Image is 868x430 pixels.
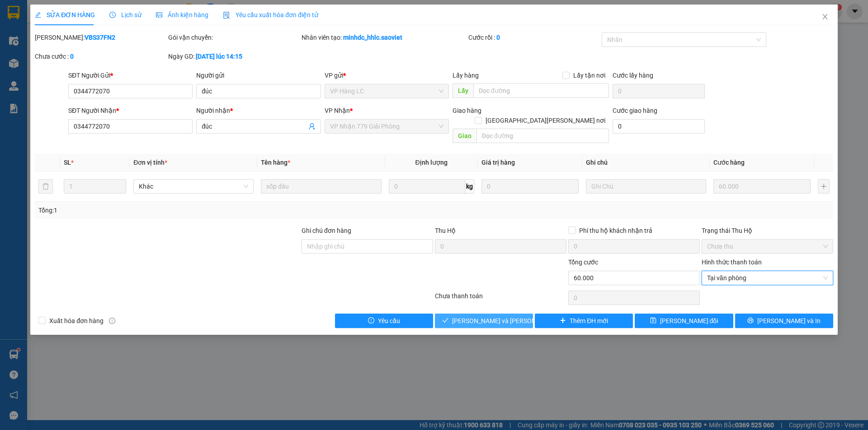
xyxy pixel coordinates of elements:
span: Đơn vị tính [133,159,167,166]
div: Nhân viên tạo: [302,32,467,42]
div: Cước rồi : [468,32,600,42]
span: Khác [139,180,248,193]
button: delete [38,179,53,194]
div: Gói vận chuyển: [168,32,300,42]
span: Cước hàng [713,159,745,166]
span: Lịch sử [109,11,142,18]
span: Thêm ĐH mới [570,316,608,326]
span: Xuất hóa đơn hàng [46,316,107,326]
div: Ngày GD: [168,51,300,61]
input: Dọc đường [476,129,609,143]
span: SL [64,159,71,166]
span: printer [747,317,754,324]
div: Người gửi [196,70,321,80]
span: check [442,317,448,324]
span: Lấy hàng [453,72,479,79]
span: [GEOGRAPHIC_DATA][PERSON_NAME] nơi [482,116,609,125]
div: [PERSON_NAME]: [35,32,166,42]
span: Lấy [453,83,473,98]
b: minhdc_hhlc.saoviet [343,34,402,41]
label: Cước lấy hàng [613,72,653,79]
b: 0 [70,53,74,60]
span: picture [156,12,162,18]
span: Chưa thu [707,240,828,253]
span: Yêu cầu [378,316,400,326]
div: Trạng thái Thu Hộ [702,226,833,236]
input: Ghi chú đơn hàng [302,239,433,254]
span: close [821,13,829,20]
button: check[PERSON_NAME] và [PERSON_NAME] hàng [435,314,533,328]
img: icon [223,12,230,19]
input: 0 [481,179,579,194]
span: Tổng cước [568,259,598,266]
span: clock-circle [109,12,116,18]
th: Ghi chú [582,154,710,171]
span: Giá trị hàng [481,159,515,166]
span: user-add [308,123,316,130]
input: Cước giao hàng [613,119,705,134]
span: Lấy tận nơi [570,70,609,80]
div: Chưa thanh toán [434,291,567,307]
span: Phí thu hộ khách nhận trả [576,226,656,236]
button: Close [812,5,838,30]
span: Thu Hộ [435,227,456,234]
span: Tại văn phòng [707,271,828,285]
span: Giao [453,129,476,143]
span: plus [560,317,566,324]
span: edit [35,12,41,18]
span: Giao hàng [453,107,481,114]
input: 0 [713,179,811,194]
button: save[PERSON_NAME] đổi [635,314,733,328]
button: printer[PERSON_NAME] và In [735,314,833,328]
input: VD: Bàn, Ghế [261,179,381,194]
span: [PERSON_NAME] và [PERSON_NAME] hàng [452,316,574,326]
span: [PERSON_NAME] đổi [660,316,718,326]
span: Định lượng [415,159,448,166]
span: save [650,317,656,324]
div: Người nhận [196,106,321,116]
input: Ghi Chú [586,179,706,194]
b: VBS37FN2 [85,34,115,41]
span: VP Hàng LC [330,84,443,98]
div: VP gửi [325,70,449,80]
span: kg [465,179,474,194]
button: exclamation-circleYêu cầu [335,314,433,328]
span: Ảnh kiện hàng [156,11,208,18]
span: Tên hàng [261,159,290,166]
span: SỬA ĐƠN HÀNG [35,11,95,18]
span: VP Nhận 779 Giải Phóng [330,120,443,133]
input: Cước lấy hàng [613,84,705,98]
input: Dọc đường [473,83,609,98]
span: VP Nhận [325,107,350,114]
label: Cước giao hàng [613,107,657,114]
span: Yêu cầu xuất hóa đơn điện tử [223,11,318,18]
div: Chưa cước : [35,51,166,61]
label: Ghi chú đơn hàng [302,227,351,234]
button: plus [818,179,830,194]
b: [DATE] lúc 14:15 [196,53,242,60]
div: SĐT Người Gửi [68,70,193,80]
b: 0 [496,34,500,41]
span: [PERSON_NAME] và In [757,316,821,326]
span: info-circle [109,318,115,324]
div: SĐT Người Nhận [68,106,193,116]
div: Tổng: 1 [38,205,335,215]
span: exclamation-circle [368,317,374,324]
label: Hình thức thanh toán [702,259,762,266]
button: plusThêm ĐH mới [535,314,633,328]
